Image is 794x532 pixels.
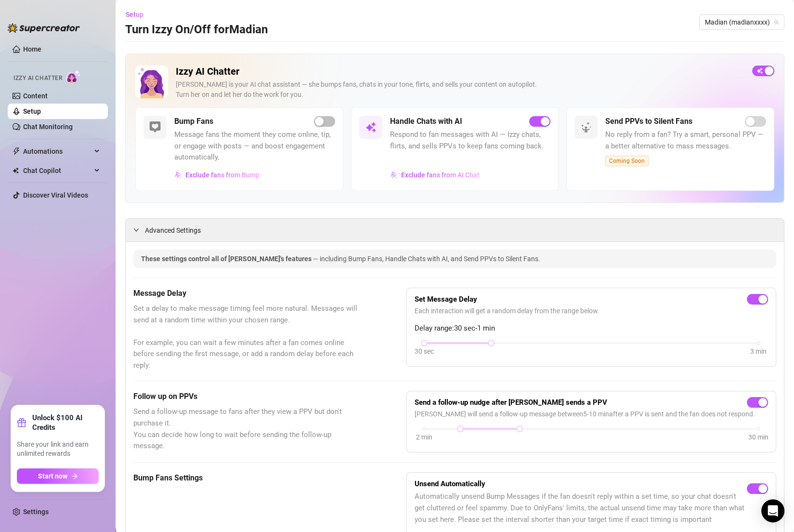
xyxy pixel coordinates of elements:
span: Automatically unsend Bump Messages if the fan doesn't reply within a set time, so your chat doesn... [415,491,747,525]
span: gift [17,418,26,427]
button: Setup [125,7,151,22]
button: Exclude fans from Bump [174,167,260,183]
h5: Bump Fans [174,116,213,127]
span: [PERSON_NAME] will send a follow-up message between 5 - 10 min after a PPV is sent and the fan do... [415,409,768,419]
span: arrow-right [71,473,78,479]
a: Settings [23,508,49,516]
span: Set a delay to make message timing feel more natural. Messages will send at a random time within ... [133,303,358,371]
img: Chat Copilot [13,167,19,174]
button: Exclude fans from AI Chat [390,167,480,183]
h3: Turn Izzy On/Off for Madian [125,22,268,38]
h5: Message Delay [133,288,358,299]
span: Chat Copilot [23,163,91,178]
span: Izzy AI Chatter [13,74,62,83]
span: Respond to fan messages with AI — Izzy chats, flirts, and sells PPVs to keep fans coming back. [390,129,551,152]
span: Automations [23,144,91,159]
a: Setup [23,107,41,115]
span: Advanced Settings [145,225,201,236]
span: Send a follow-up message to fans after they view a PPV but don't purchase it. You can decide how ... [133,406,358,452]
img: svg%3e [175,172,182,178]
div: 30 sec [415,346,434,357]
span: — including Bump Fans, Handle Chats with AI, and Send PPVs to Silent Fans. [313,255,540,263]
strong: Send a follow-up nudge after [PERSON_NAME] sends a PPV [415,398,607,407]
span: thunderbolt [13,147,20,155]
h5: Handle Chats with AI [390,116,462,127]
span: Each interaction will get a random delay from the range below. [415,306,768,316]
span: Madian (madianxxxx) [705,15,779,29]
div: 30 min [748,432,768,442]
a: Discover Viral Videos [23,191,88,199]
a: Chat Monitoring [23,123,73,131]
h5: Follow up on PPVs [133,391,358,402]
img: logo-BBDzfeDw.svg [8,23,80,33]
span: Message fans the moment they come online, tip, or engage with posts — and boost engagement automa... [174,129,335,163]
strong: Set Message Delay [415,295,477,304]
span: Exclude fans from Bump [185,171,260,179]
span: Start now [38,472,67,480]
span: Setup [126,11,143,18]
div: 2 min [416,432,432,442]
span: Coming Soon [605,156,649,166]
span: team [773,19,779,25]
div: expanded [133,225,145,235]
img: Izzy AI Chatter [135,66,168,98]
a: Content [23,92,48,100]
button: Start nowarrow-right [17,468,99,484]
a: Home [23,45,41,53]
img: AI Chatter [66,70,81,84]
span: Delay range: 30 sec - 1 min [415,323,768,334]
img: svg%3e [365,121,377,133]
span: expanded [133,227,139,233]
span: These settings control all of [PERSON_NAME]'s features [141,255,313,263]
div: [PERSON_NAME] is your AI chat assistant — she bumps fans, chats in your tone, flirts, and sells y... [176,80,744,100]
div: 3 min [750,346,767,357]
img: svg%3e [580,121,592,133]
h5: Send PPVs to Silent Fans [605,116,692,127]
span: Share your link and earn unlimited rewards [17,440,99,459]
span: Exclude fans from AI Chat [401,171,480,179]
h2: Izzy AI Chatter [176,66,744,78]
h5: Bump Fans Settings [133,472,358,484]
img: svg%3e [149,121,161,133]
strong: Unlock $100 AI Credits [32,413,99,432]
img: svg%3e [390,172,397,178]
strong: Unsend Automatically [415,479,485,488]
span: No reply from a fan? Try a smart, personal PPV — a better alternative to mass messages. [605,129,766,152]
div: Open Intercom Messenger [761,499,784,522]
